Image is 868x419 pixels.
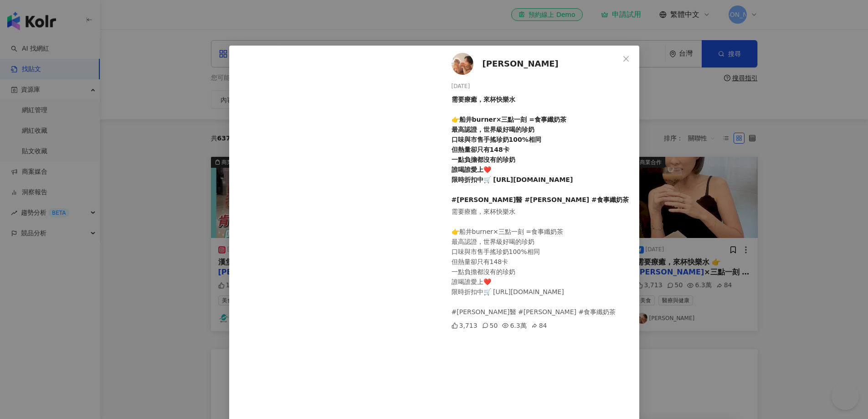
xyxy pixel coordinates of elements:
button: Close [617,50,635,68]
div: 3,713 [452,321,478,331]
img: KOL Avatar [452,53,473,75]
div: 需要療癒，來杯快樂水 👉船井burner×三點一刻 =食事纖奶茶 最高認證，世界級好喝的珍奶 口味與市售手搖珍奶100%相同 但熱量卻只有148卡 一點負擔都沒有的珍奶 誰喝誰愛上❤️ 限時折扣... [452,94,632,205]
span: close [622,55,630,62]
div: 需要療癒，來杯快樂水 👉船井burner×三點一刻 =食事纖奶茶 最高認證，世界級好喝的珍奶 口味與市售手搖珍奶100%相同 但熱量卻只有148卡 一點負擔都沒有的珍奶 誰喝誰愛上❤️ 限時折扣... [452,207,632,317]
div: 84 [531,321,547,331]
div: 6.3萬 [502,321,526,331]
div: [DATE] [452,82,632,91]
div: 50 [482,321,498,331]
span: [PERSON_NAME] [483,57,559,70]
a: KOL Avatar[PERSON_NAME] [452,53,619,75]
